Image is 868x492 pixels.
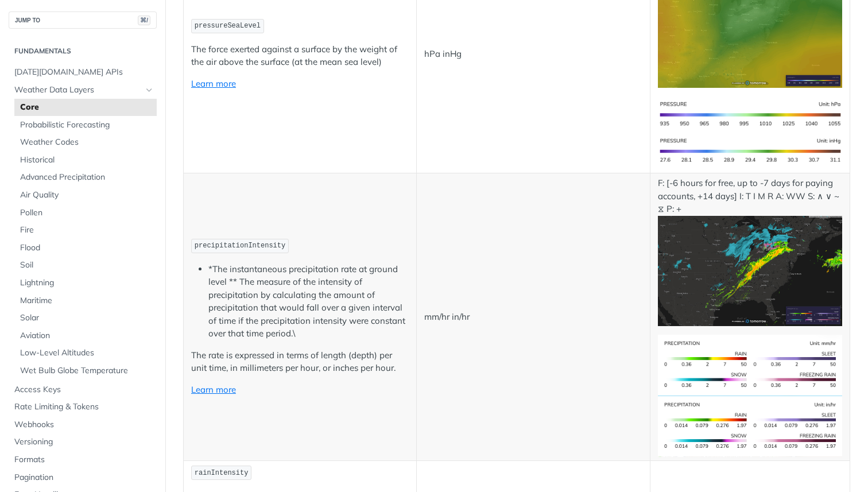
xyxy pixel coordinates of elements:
[20,330,154,342] span: Aviation
[14,344,157,362] a: Low-Level Altitudes
[9,11,157,29] button: JUMP TO⌘/
[145,86,154,95] button: Hide subpages for Weather Data Layers
[9,82,157,99] a: Weather Data LayersHide subpages for Weather Data Layers
[14,274,157,292] a: Lightning
[658,145,842,156] span: Expand image
[658,265,842,276] span: Expand image
[14,222,157,239] a: Fire
[191,78,236,89] a: Learn more
[14,384,154,396] span: Access Keys
[658,420,842,431] span: Expand image
[20,242,154,254] span: Flood
[14,419,154,431] span: Webhooks
[20,224,154,236] span: Fire
[658,109,842,119] span: Expand image
[20,154,154,166] span: Historical
[14,362,157,379] a: Wet Bulb Globe Temperature
[20,137,154,148] span: Weather Codes
[20,365,154,377] span: Wet Bulb Globe Temperature
[14,84,142,96] span: Weather Data Layers
[9,381,157,398] a: Access Keys
[195,22,261,30] span: pressureSeaLevel
[9,451,157,468] a: Formats
[20,259,154,271] span: Soil
[208,263,409,340] li: *The instantaneous precipitation rate at ground level ** The measure of the intensity of precipit...
[14,204,157,222] a: Pollen
[9,433,157,451] a: Versioning
[191,349,409,375] p: The rate is expressed in terms of length (depth) per unit time, in millimeters per hour, or inche...
[195,242,285,250] span: precipitationIntensity
[20,277,154,289] span: Lightning
[14,117,157,134] a: Probabilistic Forecasting
[138,16,150,25] span: ⌘/
[14,327,157,344] a: Aviation
[9,46,157,56] h2: Fundamentals
[9,64,157,81] a: [DATE][DOMAIN_NAME] APIs
[20,312,154,324] span: Solar
[191,384,236,395] a: Learn more
[14,134,157,151] a: Weather Codes
[14,152,157,169] a: Historical
[658,177,842,326] p: F: [-6 hours for free, up to -7 days for paying accounts, +14 days] I: T I M R A: WW S: ∧ ∨ ~ ⧖ P: +
[14,436,154,448] span: Versioning
[14,309,157,327] a: Solar
[195,469,249,477] span: rainIntensity
[20,295,154,307] span: Maritime
[14,454,154,466] span: Formats
[14,292,157,309] a: Maritime
[9,398,157,416] a: Rate Limiting & Tokens
[14,401,154,413] span: Rate Limiting & Tokens
[14,169,157,186] a: Advanced Precipitation
[14,239,157,257] a: Flood
[424,48,642,61] p: hPa inHg
[20,347,154,359] span: Low-Level Altitudes
[14,99,157,116] a: Core
[14,67,154,78] span: [DATE][DOMAIN_NAME] APIs
[20,119,154,131] span: Probabilistic Forecasting
[9,469,157,486] a: Pagination
[20,172,154,183] span: Advanced Precipitation
[14,187,157,204] a: Air Quality
[658,359,842,370] span: Expand image
[191,43,409,69] p: The force exerted against a surface by the weight of the air above the surface (at the mean sea l...
[14,257,157,274] a: Soil
[658,26,842,37] span: Expand image
[20,102,154,113] span: Core
[20,189,154,201] span: Air Quality
[20,207,154,219] span: Pollen
[424,311,642,324] p: mm/hr in/hr
[14,472,154,483] span: Pagination
[9,416,157,433] a: Webhooks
